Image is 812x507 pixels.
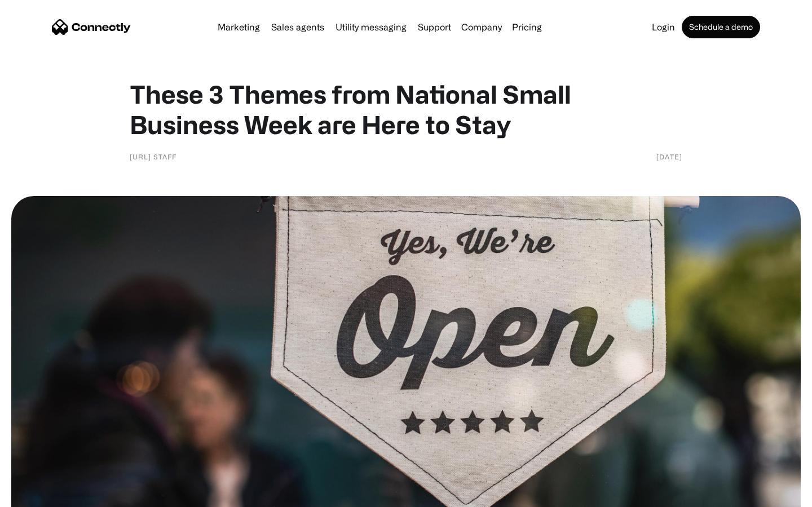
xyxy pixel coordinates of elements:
[682,16,760,38] a: Schedule a demo
[413,23,456,32] a: Support
[213,23,264,32] a: Marketing
[507,23,546,32] a: Pricing
[130,79,682,140] h1: These 3 Themes from National Small Business Week are Here to Stay
[130,151,176,162] div: [URL] Staff
[656,151,682,162] div: [DATE]
[267,23,329,32] a: Sales agents
[461,19,502,35] div: Company
[331,23,411,32] a: Utility messaging
[647,23,679,32] a: Login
